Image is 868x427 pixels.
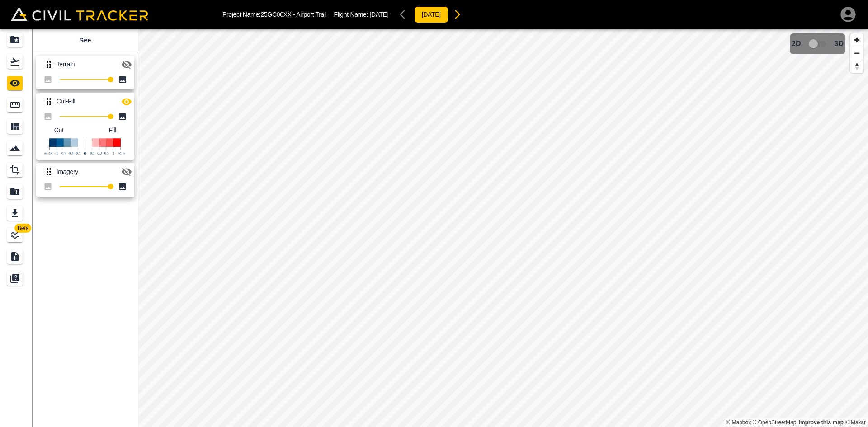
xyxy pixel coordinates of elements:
[845,419,866,426] a: Maxar
[138,29,868,427] canvas: Map
[850,33,863,47] button: Zoom in
[370,11,389,18] span: [DATE]
[753,419,797,426] a: OpenStreetMap
[835,40,844,48] span: 3D
[799,419,844,426] a: Map feedback
[414,6,448,23] button: [DATE]
[850,47,863,60] button: Zoom out
[11,7,148,21] img: Civil Tracker
[726,419,751,426] a: Mapbox
[850,60,863,73] button: Reset bearing to north
[222,11,327,18] p: Project Name: 25GC00XX - Airport Trail
[334,11,389,18] p: Flight Name:
[805,35,831,52] span: 3D model not uploaded yet
[792,40,801,48] span: 2D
